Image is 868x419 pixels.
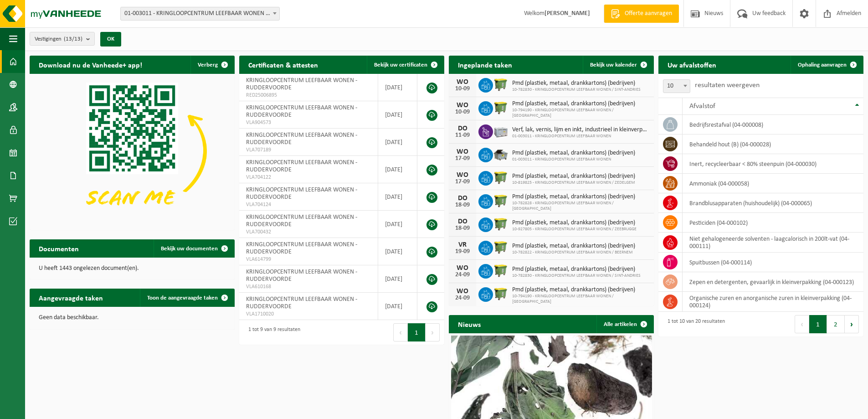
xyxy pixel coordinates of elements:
span: 10-782830 - KRINGLOOPCENTRUM LEEFBAAR WONEN / SINT-ANDRIES [512,87,641,93]
div: WO [453,288,472,295]
div: 1 tot 10 van 20 resultaten [663,314,725,334]
div: WO [453,264,472,272]
div: DO [453,125,472,132]
span: VLA704122 [246,174,371,181]
div: 1 tot 9 van 9 resultaten [244,322,300,342]
h2: Ingeplande taken [449,56,521,73]
h2: Nieuws [449,315,490,333]
img: WB-1100-HPE-GN-50 [493,170,508,185]
td: [DATE] [378,211,417,238]
span: VLA707189 [246,146,371,154]
a: Toon de aangevraagde taken [140,289,234,307]
div: WO [453,171,472,179]
td: [DATE] [378,101,417,129]
label: resultaten weergeven [695,82,760,89]
span: Toon de aangevraagde taken [147,295,218,301]
button: 1 [809,315,827,333]
span: VLA904573 [246,119,371,126]
span: 10-819825 - KRINGLOOPCENTRUM LEEFBAAR WONEN / ZEDELGEM [512,180,635,186]
h2: Uw afvalstoffen [658,56,725,73]
span: Bekijk uw documenten [161,246,218,252]
td: spuitbussen (04-000114) [683,253,863,272]
span: Verf, lak, vernis, lijm en inkt, industrieel in kleinverpakking [512,126,649,134]
div: 10-09 [453,86,472,92]
a: Bekijk uw certificaten [367,56,443,74]
strong: [PERSON_NAME] [544,10,590,17]
span: Ophaling aanvragen [798,62,847,68]
div: DO [453,218,472,225]
td: organische zuren en anorganische zuren in kleinverpakking (04-000124) [683,292,863,312]
span: 10-782828 - KRINGLOOPCENTRUM LEEFBAAR WONEN / [GEOGRAPHIC_DATA] [512,201,649,212]
span: Pmd (plastiek, metaal, drankkartons) (bedrijven) [512,219,637,227]
td: bedrijfsrestafval (04-000008) [683,115,863,134]
span: KRINGLOOPCENTRUM LEEFBAAR WONEN - RUDDERVOORDE [246,269,357,283]
img: WB-1100-HPE-GN-50 [493,263,508,278]
div: 10-09 [453,109,472,115]
span: Vestigingen [35,32,82,46]
div: DO [453,195,472,202]
span: KRINGLOOPCENTRUM LEEFBAAR WONEN - RUDDERVOORDE [246,77,357,91]
button: OK [100,32,121,47]
img: WB-1100-HPE-GN-50 [493,77,508,92]
h2: Certificaten & attesten [239,56,327,73]
button: Vestigingen(13/13) [30,32,95,46]
h2: Download nu de Vanheede+ app! [30,56,151,73]
span: Bekijk uw kalender [590,62,637,68]
div: 17-09 [453,179,472,185]
td: [DATE] [378,156,417,183]
img: Download de VHEPlus App [30,74,235,228]
img: WB-1100-HPE-GN-50 [493,100,508,115]
button: Previous [795,315,809,333]
img: WB-1100-HPE-GN-50 [493,286,508,301]
a: Offerte aanvragen [604,5,679,23]
span: Afvalstof [689,103,715,110]
button: Next [845,315,859,333]
div: 24-09 [453,295,472,301]
span: VLA1710020 [246,310,371,318]
button: 1 [408,323,426,341]
td: niet gehalogeneerde solventen - laagcalorisch in 200lt-vat (04-000111) [683,233,863,253]
img: WB-1100-HPE-GN-50 [493,216,508,232]
span: VLA704124 [246,201,371,208]
span: 01-003011 - KRINGLOOPCENTRUM LEEFBAAR WONEN - RUDDERVOORDE [121,7,279,20]
span: Pmd (plastiek, metaal, drankkartons) (bedrijven) [512,243,635,250]
td: behandeld hout (B) (04-000028) [683,134,863,154]
span: 10 [663,79,690,93]
h2: Documenten [30,239,88,257]
p: Geen data beschikbaar. [39,315,226,321]
div: 18-09 [453,225,472,232]
td: [DATE] [378,293,417,320]
div: WO [453,148,472,155]
img: PB-LB-0680-HPE-GY-11 [493,123,508,139]
span: KRINGLOOPCENTRUM LEEFBAAR WONEN - RUDDERVOORDE [246,296,357,310]
span: 01-003011 - KRINGLOOPCENTRUM LEEFBAAR WONEN [512,157,635,162]
a: Bekijk uw documenten [154,239,234,258]
span: Offerte aanvragen [622,9,674,18]
span: VLA614799 [246,256,371,263]
span: Pmd (plastiek, metaal, drankkartons) (bedrijven) [512,150,635,157]
a: Bekijk uw kalender [583,56,653,74]
td: ammoniak (04-000058) [683,174,863,193]
td: [DATE] [378,238,417,265]
span: 10-782822 - KRINGLOOPCENTRUM LEEFBAAR WONEN / BEERNEM [512,250,635,255]
img: WB-1100-HPE-GN-50 [493,193,508,208]
span: KRINGLOOPCENTRUM LEEFBAAR WONEN - RUDDERVOORDE [246,132,357,146]
a: Ophaling aanvragen [791,56,863,74]
p: U heeft 1443 ongelezen document(en). [39,265,226,272]
span: Pmd (plastiek, metaal, drankkartons) (bedrijven) [512,80,641,87]
div: VR [453,241,472,248]
span: VLA610168 [246,283,371,290]
span: Pmd (plastiek, metaal, drankkartons) (bedrijven) [512,266,641,273]
td: inert, recycleerbaar < 80% steenpuin (04-000030) [683,154,863,174]
span: 01-003011 - KRINGLOOPCENTRUM LEEFBAAR WONEN - RUDDERVOORDE [120,7,280,21]
span: 10-794190 - KRINGLOOPCENTRUM LEEFBAAR WONEN / [GEOGRAPHIC_DATA] [512,294,649,305]
button: 2 [827,315,845,333]
span: KRINGLOOPCENTRUM LEEFBAAR WONEN - RUDDERVOORDE [246,241,357,255]
span: VLA700432 [246,228,371,236]
h2: Aangevraagde taken [30,289,112,306]
span: RED25006895 [246,92,371,99]
a: Alle artikelen [596,315,653,333]
iframe: chat widget [5,399,152,419]
td: [DATE] [378,129,417,156]
img: WB-1100-HPE-GN-50 [493,239,508,255]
